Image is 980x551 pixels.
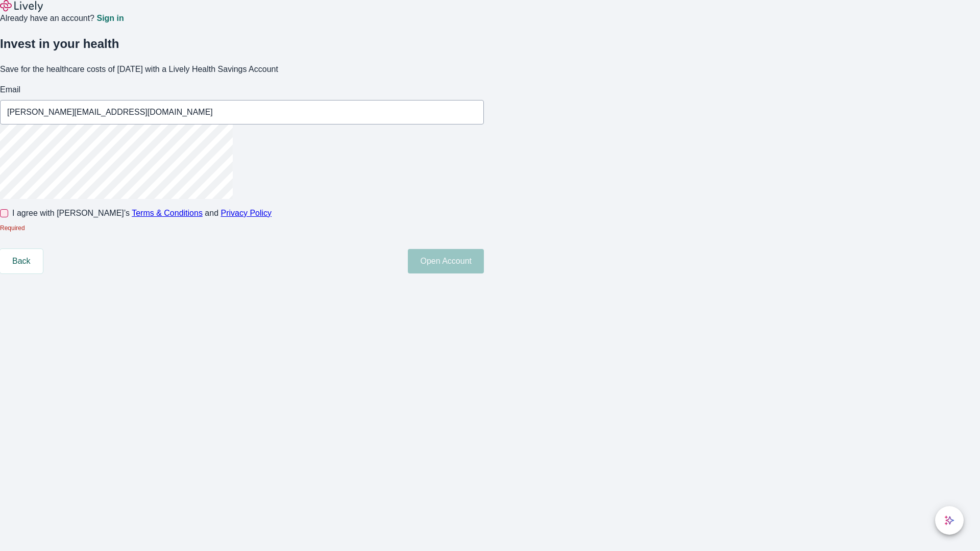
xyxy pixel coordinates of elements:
[944,515,954,525] svg: Lively AI Assistant
[12,207,272,219] span: I agree with [PERSON_NAME]’s and
[132,209,203,217] a: Terms & Conditions
[935,506,964,535] button: chat
[96,14,124,22] a: Sign in
[221,209,272,217] a: Privacy Policy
